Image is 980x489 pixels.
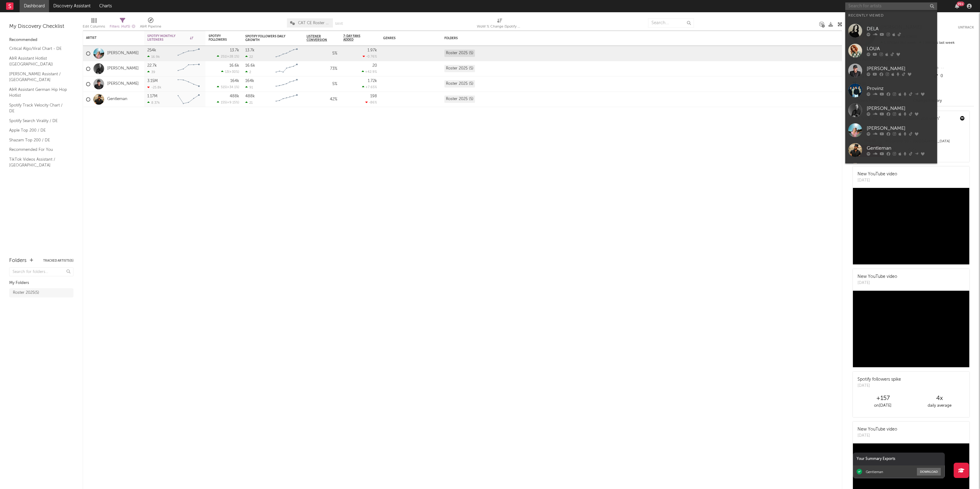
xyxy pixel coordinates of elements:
div: Filters [110,23,135,31]
div: 20 [372,64,377,68]
button: Download [917,468,941,476]
a: [PERSON_NAME] [845,61,937,80]
div: daily average [911,402,968,409]
div: -- [933,64,974,72]
div: Spotify Followers [209,34,230,42]
div: Roster 2025 ( 5 ) [13,289,39,297]
a: Spotify Track Velocity Chart / DE [9,102,67,114]
div: ( ) [217,100,239,104]
div: [DATE] [858,177,897,184]
div: ( ) [217,54,239,58]
div: 39 [147,70,155,74]
div: 0 [933,72,974,80]
a: Apple Top 200 / DE [9,127,67,134]
div: New YouTube video [858,426,897,433]
div: My Discovery Checklist [9,23,73,30]
span: ( 4 of 5 ) [121,25,130,28]
div: +7.65 % [362,85,377,89]
a: Provinz [845,80,937,100]
div: A&R Pipeline [140,15,161,33]
div: ( ) [221,70,239,74]
div: 1.72k [368,79,377,83]
div: Genres [383,36,423,40]
div: 16.9k [147,55,160,59]
div: New YouTube video [858,274,897,280]
div: [PERSON_NAME] [867,105,934,112]
span: Listener Conversion [307,35,328,42]
div: [DATE] [858,280,897,286]
div: 1.97k [367,48,377,52]
div: -86 % [365,100,377,104]
div: 1.17M [147,94,157,98]
div: 16.6k [245,64,255,68]
div: ( ) [217,85,239,89]
div: Recently Viewed [848,12,934,19]
svg: Chart title [175,46,202,61]
div: Edit Columns [83,23,105,30]
div: Filters(4 of 5) [110,15,135,33]
svg: Chart title [273,46,300,61]
div: Artist [86,36,132,40]
div: Roster 2025 (5) [444,50,475,57]
span: CAT CE Roster View [298,21,330,25]
div: Folders [9,257,27,264]
a: [PERSON_NAME] Assistant / [GEOGRAPHIC_DATA] [9,71,67,83]
div: 73 % [307,65,337,73]
div: Gentleman [866,470,883,474]
a: DELA [845,21,937,41]
a: A&R Assistant Hotlist ([GEOGRAPHIC_DATA]) [9,55,67,68]
span: +30 % [229,70,238,74]
span: 515 [221,86,226,89]
a: Recommended For You [9,146,67,153]
div: 488k [230,94,239,98]
div: on [DATE] [854,402,911,409]
a: [PERSON_NAME] [107,81,139,87]
div: Gentleman [867,144,934,152]
div: [PERSON_NAME] [867,125,934,132]
span: +9.15 % [227,101,238,104]
div: Roster 2025 (5) [444,95,475,103]
a: A&R Assistant German Hip Hop Hotlist [9,86,67,99]
div: 99 + [957,2,964,6]
div: Spotify Monthly Listeners [147,34,193,42]
div: 13.7k [230,48,239,52]
a: [PERSON_NAME] [107,66,139,71]
a: Spotify Search Virality / DE [9,118,67,124]
div: -25.8k [147,85,161,89]
div: Edit Columns [83,15,105,33]
a: [PERSON_NAME] [845,100,937,120]
div: 16.6k [229,64,239,68]
button: Tracked Artists(5) [43,259,73,262]
div: WoW % Change (Spotify Monthly Listeners) [477,23,523,30]
a: [PERSON_NAME] [845,120,937,140]
div: 22 [245,55,253,59]
div: [PERSON_NAME] [867,65,934,72]
svg: Chart title [175,92,202,107]
span: 155 [221,101,226,104]
div: Your Summary Exports [853,453,945,465]
div: Provinz [867,85,934,92]
svg: Chart title [175,61,202,77]
a: Shazam Top 200 / DE [9,137,67,144]
div: Roster 2025 (5) [444,65,475,72]
div: A&R Pipeline [140,23,161,30]
a: TikTok Videos Assistant / [GEOGRAPHIC_DATA] [9,156,67,169]
button: 99+ [955,4,959,9]
div: 42 % [307,96,337,103]
div: +157 [854,395,911,402]
div: Roster 2025 (5) [444,80,475,88]
div: Spotify followers spike [858,376,901,383]
button: Untrack [958,24,974,31]
div: 5 % [307,50,337,57]
div: 22.7k [147,64,157,68]
div: 91 [245,85,253,89]
a: Gentleman [845,140,937,160]
div: 164k [245,79,254,83]
div: Spotify Followers Daily Growth [245,35,291,42]
span: 251 [221,55,226,58]
span: +28.1 % [227,55,238,58]
div: Folders [444,36,490,40]
svg: Chart title [273,92,300,107]
div: -0.76 % [363,54,377,58]
input: Search for folders... [9,267,73,276]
